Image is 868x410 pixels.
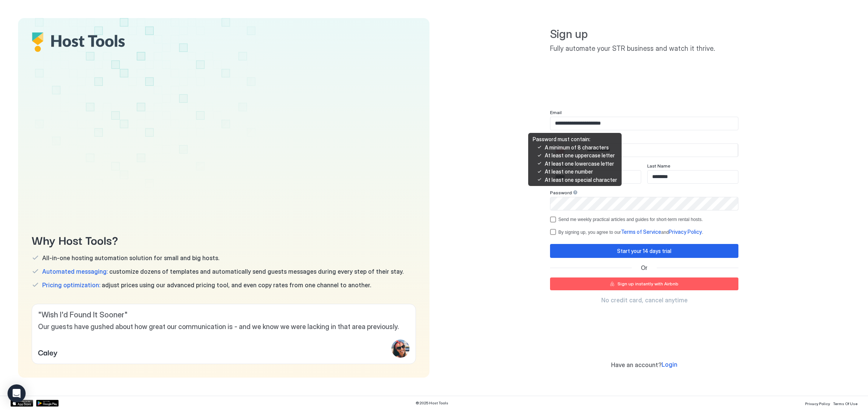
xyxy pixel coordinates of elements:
input: Input Field [550,197,738,210]
span: Fully automate your STR business and watch it thrive. [550,44,738,53]
span: All-in-one hosting automation solution for small and big hosts. [42,254,219,262]
a: Login [662,361,677,369]
div: By signing up, you agree to our and . [558,229,703,235]
span: At least one special character [545,177,617,183]
span: Password [550,190,572,195]
span: Pricing optimization: [42,281,100,289]
span: Or [641,264,648,271]
a: App Store [11,400,33,407]
span: Sign up [550,27,738,41]
span: At least one number [545,168,593,175]
div: Start your 14 days trial [617,247,671,255]
a: Privacy Policy [669,229,702,235]
button: Sign up instantly with Airbnb [550,277,738,290]
span: Caley [38,346,58,358]
button: Start your 14 days trial [550,244,738,258]
input: Input Field [648,171,738,183]
span: Have an account? [611,361,662,369]
span: adjust prices using our advanced pricing tool, and even copy rates from one channel to another. [42,281,371,289]
div: optOut [550,216,738,223]
span: Privacy Policy [805,401,830,406]
span: customize dozens of templates and automatically send guests messages during every step of their s... [42,268,403,275]
span: Last Name [647,163,670,169]
a: Privacy Policy [805,399,830,407]
div: Sign up instantly with Airbnb [617,280,679,287]
span: Automated messaging: [42,268,108,275]
span: No credit card, cancel anytime [601,296,688,304]
span: At least one lowercase letter [545,160,614,167]
span: Email [550,110,562,115]
input: Phone Number input [581,143,738,157]
span: Our guests have gushed about how great our communication is - and we know we were lacking in that... [38,323,410,331]
input: Input Field [550,117,738,130]
span: Privacy Policy [669,229,702,235]
span: Terms Of Use [833,401,857,406]
span: At least one uppercase letter [545,152,615,159]
a: Terms of Service [621,229,661,235]
a: Google Play Store [36,400,59,407]
div: Open Intercom Messenger [8,384,26,402]
span: © 2025 Host Tools [416,401,448,405]
span: Why Host Tools? [32,231,416,248]
span: Terms of Service [621,229,661,235]
div: termsPrivacy [550,229,738,235]
div: profile [391,340,410,358]
div: Send me weekly practical articles and guides for short-term rental hosts. [558,217,703,222]
span: Password must contain: [533,136,617,143]
span: A minimum of 8 characters [545,144,609,151]
span: " Wish I'd Found It Sooner " [38,310,410,320]
a: Terms Of Use [833,399,857,407]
